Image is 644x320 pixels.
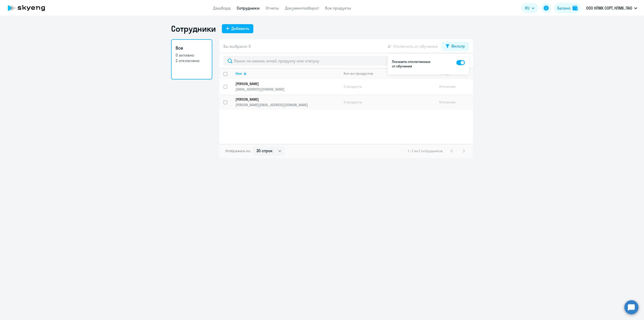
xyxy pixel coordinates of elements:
div: Фильтр [451,43,465,49]
img: balance [573,6,578,11]
a: [PERSON_NAME][EMAIL_ADDRESS][DOMAIN_NAME] [235,82,339,92]
h3: Все [176,45,208,51]
a: Дашборд [213,6,231,11]
p: [PERSON_NAME][EMAIL_ADDRESS][DOMAIN_NAME] [235,103,339,107]
a: Документооборот [285,6,319,11]
p: [PERSON_NAME] [235,97,333,102]
p: Показать отключенных от обучения [392,59,432,68]
td: Отключен [435,79,473,94]
p: [PERSON_NAME] [235,82,333,86]
span: Вы выбрали: 0 [223,43,251,49]
input: Поиск по имени, email, продукту или статусу [223,56,469,66]
button: Добавить [222,24,253,33]
div: Добавить [231,25,249,31]
a: Все0 активно2 отключено [171,39,212,79]
a: [PERSON_NAME][PERSON_NAME][EMAIL_ADDRESS][DOMAIN_NAME] [235,97,339,107]
div: Кол-во продуктов [344,71,373,76]
p: ООО НЛМК СОРТ, НЛМК, ПАО [586,5,632,11]
div: Баланс [557,5,571,11]
p: 0 активно [176,52,208,58]
a: Отчеты [266,6,279,11]
span: Отображать по: [225,149,251,153]
td: Отключен [435,94,473,110]
p: [EMAIL_ADDRESS][DOMAIN_NAME] [235,87,339,92]
td: 2 продукта [340,79,435,94]
a: Сотрудники [237,6,260,11]
div: Имя [235,71,339,76]
button: ООО НЛМК СОРТ, НЛМК, ПАО [584,2,640,14]
div: Статус [439,71,473,76]
p: 2 отключено [176,58,208,63]
button: Фильтр [442,42,469,51]
div: Имя [235,71,242,76]
span: 1 - 2 из 2 сотрудников [408,149,443,153]
div: Кол-во продуктов [344,71,435,76]
h1: Сотрудники [171,24,216,34]
td: 2 продукта [340,94,435,110]
a: Все продукты [325,6,351,11]
span: RU [525,5,530,11]
button: RU [521,3,538,13]
button: Балансbalance [554,3,581,13]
